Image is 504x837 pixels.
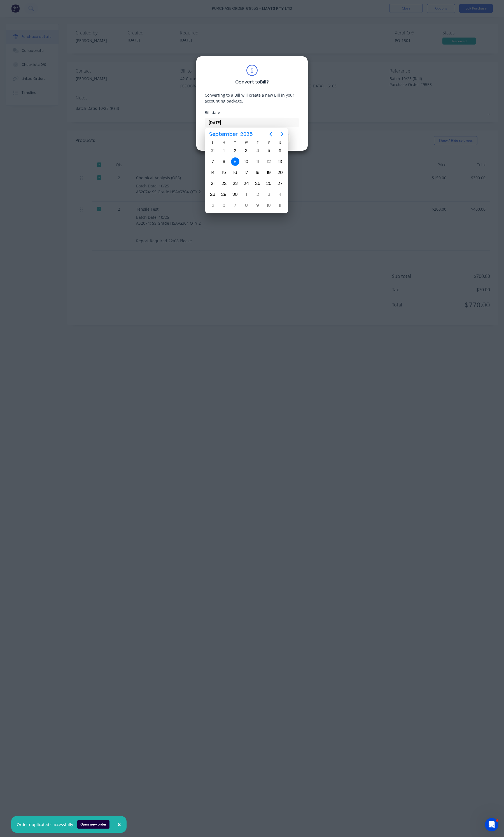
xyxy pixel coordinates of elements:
div: Thursday, September 18, 2025 [253,168,262,177]
div: Monday, September 1, 2025 [220,147,228,155]
div: Saturday, September 6, 2025 [276,147,284,155]
div: Friday, September 26, 2025 [265,179,273,188]
div: T [252,140,263,145]
div: Tuesday, September 16, 2025 [231,168,239,177]
div: Sunday, September 14, 2025 [209,168,217,177]
div: W [241,140,252,145]
div: Saturday, October 4, 2025 [276,190,284,199]
div: Sunday, September 21, 2025 [209,179,217,188]
div: Wednesday, October 8, 2025 [242,201,251,210]
div: Tuesday, October 7, 2025 [231,201,239,210]
div: Thursday, September 25, 2025 [253,179,262,188]
div: Thursday, September 11, 2025 [253,157,262,166]
div: Friday, September 19, 2025 [265,168,273,177]
div: Saturday, September 13, 2025 [276,157,284,166]
div: Today, Tuesday, September 9, 2025 [231,157,239,166]
span: September [208,129,239,139]
div: Wednesday, September 17, 2025 [242,168,251,177]
div: T [230,140,241,145]
div: M [218,140,230,145]
div: S [274,140,286,145]
div: Tuesday, September 23, 2025 [231,179,239,188]
div: Tuesday, September 30, 2025 [231,190,239,199]
div: Bill date [205,110,299,115]
div: Wednesday, October 1, 2025 [242,190,251,199]
span: 2025 [239,129,254,139]
div: Monday, October 6, 2025 [220,201,228,210]
div: Convert to Bill ? [235,79,269,85]
button: Previous page [265,129,276,140]
div: Sunday, September 28, 2025 [209,190,217,199]
div: Friday, September 5, 2025 [265,147,273,155]
button: September2025 [206,129,256,139]
div: Sunday, September 7, 2025 [209,157,217,166]
div: Thursday, October 2, 2025 [253,190,262,199]
div: Order duplicated successfully [17,822,73,827]
button: Open new order [77,820,109,829]
div: Converting to a Bill will create a new Bill in your accounting package. [205,92,299,104]
div: Monday, September 29, 2025 [220,190,228,199]
div: Monday, September 22, 2025 [220,179,228,188]
div: Sunday, August 31, 2025 [209,147,217,155]
button: Close [112,818,127,831]
iframe: Intercom live chat [485,818,498,831]
div: Friday, October 10, 2025 [265,201,273,210]
span: × [118,820,121,828]
div: F [263,140,274,145]
div: Wednesday, September 10, 2025 [242,157,251,166]
div: Thursday, October 9, 2025 [253,201,262,210]
div: Friday, October 3, 2025 [265,190,273,199]
div: Thursday, September 4, 2025 [253,147,262,155]
div: Wednesday, September 24, 2025 [242,179,251,188]
div: Tuesday, September 2, 2025 [231,147,239,155]
div: Saturday, September 27, 2025 [276,179,284,188]
div: Saturday, October 11, 2025 [276,201,284,210]
div: Saturday, September 20, 2025 [276,168,284,177]
div: Sunday, October 5, 2025 [209,201,217,210]
button: Next page [276,129,288,140]
div: Wednesday, September 3, 2025 [242,147,251,155]
div: Monday, September 8, 2025 [220,157,228,166]
div: Friday, September 12, 2025 [265,157,273,166]
div: S [207,140,218,145]
div: Monday, September 15, 2025 [220,168,228,177]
